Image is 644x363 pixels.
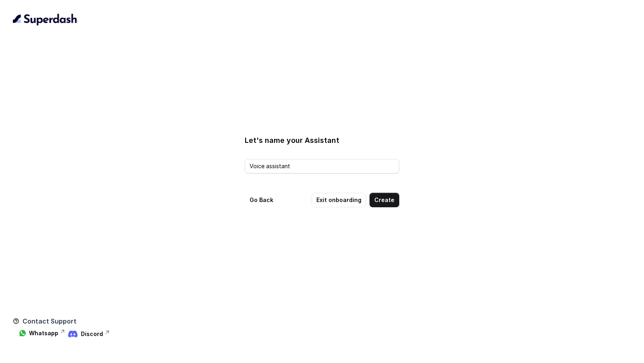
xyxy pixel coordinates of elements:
img: whatsapp.f50b2aaae0bd8934e9105e63dc750668.svg [19,330,26,336]
button: Create [369,193,399,207]
p: Discord [81,330,103,338]
p: Whatsapp [29,329,58,337]
a: Whatsapp [19,329,65,339]
p: Contact Support [23,316,76,326]
p: Let's name your Assistant [245,135,399,146]
button: Exit onboarding [312,193,366,207]
button: Go Back [245,193,278,207]
img: discord.5246cd7109427b439a49a5e9ebd5d24d.svg [68,329,78,339]
a: Discord [68,329,109,339]
img: light.svg [13,13,78,26]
